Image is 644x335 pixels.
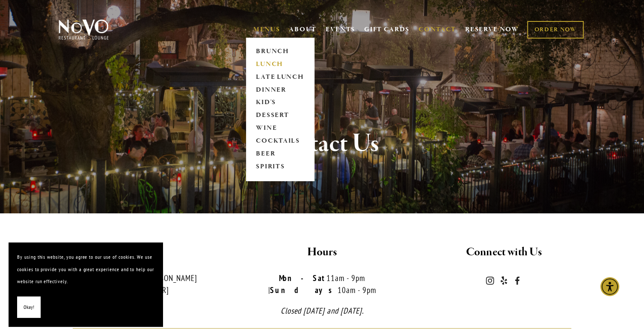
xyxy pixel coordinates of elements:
strong: Sundays [270,285,338,295]
a: ABOUT [289,25,317,34]
em: Closed [DATE] and [DATE]. [281,305,364,316]
a: DINNER [253,84,307,96]
p: By using this website, you agree to our use of cookies. We use cookies to provide you with a grea... [17,251,154,288]
a: ORDER NOW [527,21,583,39]
a: Yelp [499,276,508,285]
a: KID'S [253,96,307,109]
strong: Contact Us [265,127,379,160]
a: CONTACT [418,21,456,38]
h2: Connect with Us [420,243,588,261]
a: GIFT CARDS [364,21,410,38]
a: RESERVE NOW [465,21,519,38]
div: Accessibility Menu [600,277,619,296]
a: EVENTS [326,25,355,34]
a: BRUNCH [253,45,307,58]
img: Novo Restaurant &amp; Lounge [57,19,110,40]
strong: Mon-Sat [279,273,326,283]
a: SPIRITS [253,161,307,173]
h2: Hours [238,243,406,261]
a: LATE LUNCH [253,71,307,84]
a: Instagram [486,276,494,285]
button: Okay! [17,296,41,318]
a: LUNCH [253,58,307,71]
section: Cookie banner [9,242,163,326]
a: DESSERT [253,109,307,122]
p: 11am - 9pm | 10am - 9pm [238,272,406,296]
a: Novo Restaurant and Lounge [513,276,522,285]
a: MENUS [253,25,280,34]
a: BEER [253,148,307,161]
a: WINE [253,122,307,135]
a: COCKTAILS [253,135,307,148]
span: Okay! [24,301,34,314]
